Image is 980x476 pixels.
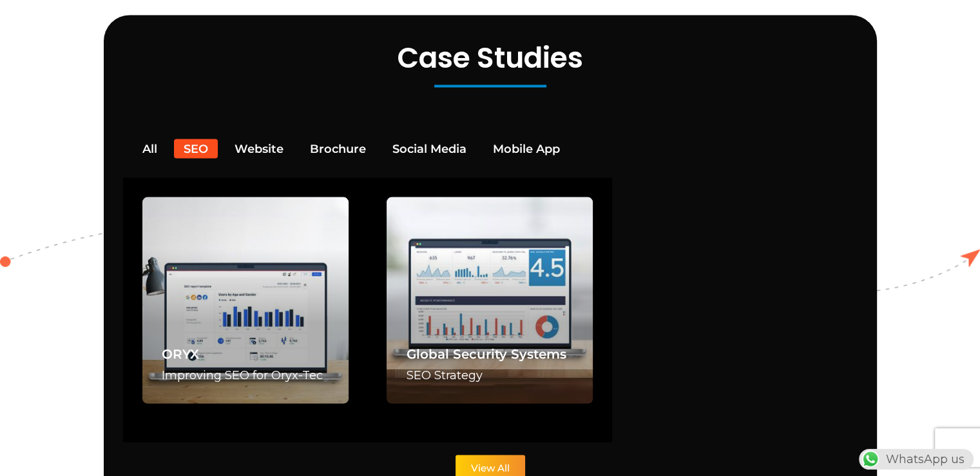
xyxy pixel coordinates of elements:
a: ORYX [162,346,199,362]
img: WhatsApp [860,449,881,470]
p: Improving SEO for Oryx-Tec [162,366,323,384]
a: WhatsAppWhatsApp us [859,452,974,466]
button: Mobile App [483,139,570,159]
div: WhatsApp us [859,449,974,470]
button: Brochure [300,139,376,159]
button: SEO [174,139,218,159]
button: Website [225,139,293,159]
h2: Case Studies [117,41,864,75]
button: All [133,139,167,159]
a: Global Security Systems [406,346,566,362]
span: View All [471,463,510,473]
button: Social Media [383,139,476,159]
p: SEO Strategy [406,366,566,384]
